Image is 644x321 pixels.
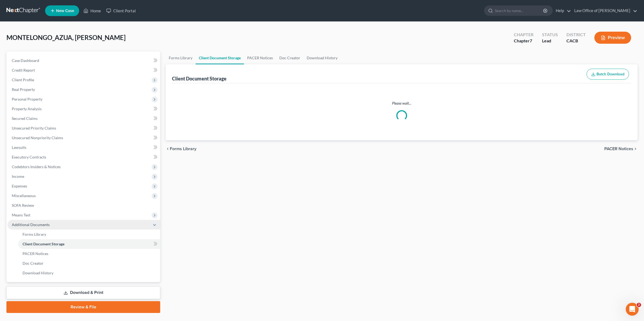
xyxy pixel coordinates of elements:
[530,38,532,43] span: 7
[18,230,160,239] a: Forms Library
[594,32,631,44] button: Preview
[572,6,637,16] a: Law Office of [PERSON_NAME]
[637,303,641,307] span: 2
[166,51,196,64] a: Forms Library
[12,78,34,82] span: Client Profile
[12,164,61,169] span: Codebtors Insiders & Notices
[12,135,63,140] span: Unsecured Nonpriority Claims
[12,116,38,121] span: Secured Claims
[23,261,43,265] span: Doc Creator
[173,101,630,106] p: Please wait...
[166,147,170,151] i: chevron_left
[12,174,24,179] span: Income
[8,152,160,162] a: Executory Contracts
[81,6,104,16] a: Home
[244,51,276,64] a: PACER Notices
[23,251,48,256] span: PACER Notices
[56,9,74,13] span: New Case
[172,75,226,82] div: Client Document Storage
[166,147,196,151] button: chevron_left Forms Library
[104,6,138,16] a: Client Portal
[12,87,35,92] span: Real Property
[553,6,571,16] a: Help
[303,51,341,64] a: Download History
[12,203,34,208] span: SOFA Review
[604,147,638,151] button: PACER Notices chevron_right
[8,133,160,143] a: Unsecured Nonpriority Claims
[626,303,639,316] iframe: Intercom live chat
[495,6,544,16] input: Search by name...
[12,213,30,217] span: Means Test
[587,69,629,80] button: Batch Download
[6,286,160,299] a: Download & Print
[8,56,160,65] a: Case Dashboard
[6,301,160,313] a: Review & File
[604,147,633,151] span: PACER Notices
[8,114,160,123] a: Secured Claims
[196,51,244,64] a: Client Document Storage
[8,65,160,75] a: Credit Report
[23,242,64,246] span: Client Document Storage
[566,38,586,44] div: CACB
[12,184,27,188] span: Expenses
[566,32,586,38] div: District
[8,104,160,114] a: Property Analysis
[12,106,42,111] span: Property Analysis
[633,147,638,151] i: chevron_right
[170,147,196,151] span: Forms Library
[18,259,160,268] a: Doc Creator
[12,193,36,198] span: Miscellaneous
[276,51,303,64] a: Doc Creator
[8,123,160,133] a: Unsecured Priority Claims
[12,58,39,63] span: Case Dashboard
[23,232,46,237] span: Forms Library
[12,222,50,227] span: Additional Documents
[12,126,56,130] span: Unsecured Priority Claims
[12,97,42,101] span: Personal Property
[23,271,53,275] span: Download History
[18,239,160,249] a: Client Document Storage
[18,268,160,278] a: Download History
[6,34,126,41] span: MONTELONGO_AZUA, [PERSON_NAME]
[514,32,533,38] div: Chapter
[514,38,533,44] div: Chapter
[8,201,160,210] a: SOFA Review
[597,72,624,76] span: Batch Download
[8,143,160,152] a: Lawsuits
[12,68,35,72] span: Credit Report
[542,38,558,44] div: Lead
[542,32,558,38] div: Status
[12,145,26,150] span: Lawsuits
[18,249,160,259] a: PACER Notices
[12,155,46,159] span: Executory Contracts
